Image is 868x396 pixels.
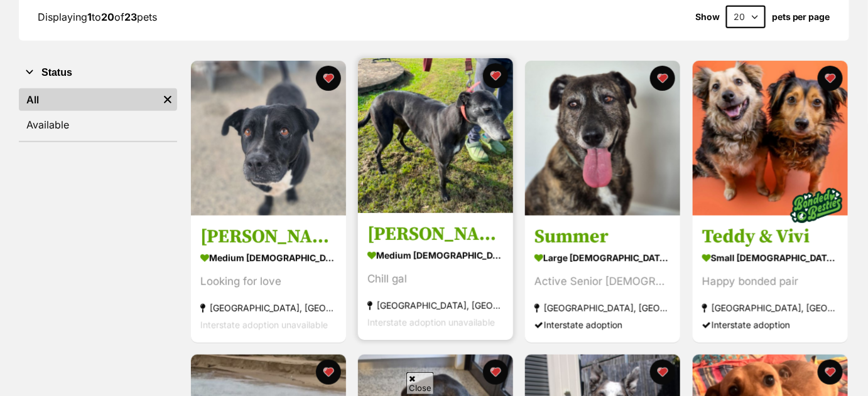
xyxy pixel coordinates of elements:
button: favourite [818,66,843,91]
div: Chill gal [367,271,504,288]
button: favourite [818,360,843,385]
img: Summer [525,61,680,216]
a: Summer large [DEMOGRAPHIC_DATA] Dog Active Senior [DEMOGRAPHIC_DATA] [GEOGRAPHIC_DATA], [GEOGRAPH... [525,216,680,343]
div: Status [19,86,177,141]
strong: 23 [124,11,137,23]
a: Remove filter [158,88,177,111]
a: Available [19,113,177,136]
div: Interstate adoption [534,316,671,333]
a: [PERSON_NAME] medium [DEMOGRAPHIC_DATA] Dog Chill gal [GEOGRAPHIC_DATA], [GEOGRAPHIC_DATA] Inters... [358,213,513,340]
button: Status [19,65,177,81]
a: [PERSON_NAME] medium [DEMOGRAPHIC_DATA] Dog Looking for love [GEOGRAPHIC_DATA], [GEOGRAPHIC_DATA]... [191,216,346,343]
span: Interstate adoption unavailable [367,317,495,328]
img: Nina [191,61,346,216]
a: Teddy & Vivi small [DEMOGRAPHIC_DATA] Dog Happy bonded pair [GEOGRAPHIC_DATA], [GEOGRAPHIC_DATA] ... [693,216,848,343]
span: Show [695,12,720,22]
img: bonded besties [785,174,848,237]
label: pets per page [772,12,830,22]
div: medium [DEMOGRAPHIC_DATA] Dog [367,246,504,264]
strong: 20 [101,11,114,23]
span: Close [406,372,434,394]
div: [GEOGRAPHIC_DATA], [GEOGRAPHIC_DATA] [200,300,337,316]
button: favourite [651,360,676,385]
img: Peggy [358,58,513,213]
div: large [DEMOGRAPHIC_DATA] Dog [534,249,671,267]
div: Interstate adoption [702,316,838,333]
button: favourite [483,63,508,88]
h3: [PERSON_NAME] [367,222,504,246]
span: Displaying to of pets [38,11,157,23]
div: [GEOGRAPHIC_DATA], [GEOGRAPHIC_DATA] [534,300,671,316]
h3: [PERSON_NAME] [200,225,337,249]
button: favourite [316,66,341,91]
button: favourite [316,360,341,385]
div: Active Senior [DEMOGRAPHIC_DATA] [534,273,671,290]
div: [GEOGRAPHIC_DATA], [GEOGRAPHIC_DATA] [702,300,838,316]
div: Looking for love [200,273,337,290]
h3: Teddy & Vivi [702,225,838,249]
button: favourite [483,360,508,385]
span: Interstate adoption unavailable [200,320,328,330]
div: medium [DEMOGRAPHIC_DATA] Dog [200,249,337,267]
strong: 1 [87,11,92,23]
img: Teddy & Vivi [693,61,848,216]
button: favourite [651,66,676,91]
div: [GEOGRAPHIC_DATA], [GEOGRAPHIC_DATA] [367,297,504,314]
div: Happy bonded pair [702,273,838,290]
div: small [DEMOGRAPHIC_DATA] Dog [702,249,838,267]
a: All [19,88,158,111]
h3: Summer [534,225,671,249]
